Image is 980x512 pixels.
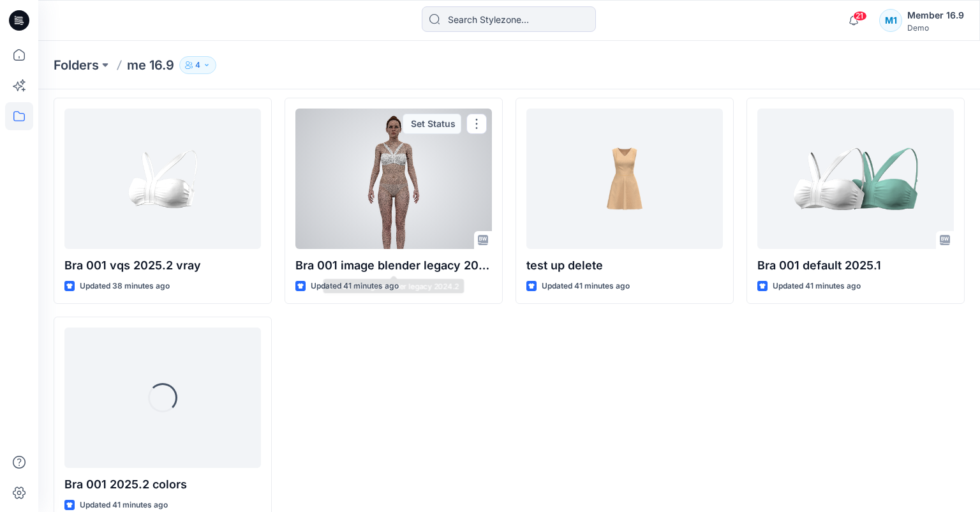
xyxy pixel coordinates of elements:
[80,499,168,512] p: Updated 41 minutes ago
[179,56,216,74] button: 4
[64,109,261,249] a: Bra 001 vqs 2025.2 vray
[127,56,174,74] p: me 16.9
[422,6,596,32] input: Search Stylezone…
[907,8,964,23] div: Member 16.9
[526,257,723,275] p: test up delete
[757,257,954,275] p: Bra 001 default 2025.1
[64,257,261,275] p: Bra 001 vqs 2025.2 vray
[295,257,492,275] p: Bra 001 image blender legacy 2024.2
[311,280,399,293] p: Updated 41 minutes ago
[526,109,723,249] a: test up delete
[64,476,261,493] p: Bra 001 2025.2 colors
[295,109,492,249] a: Bra 001 image blender legacy 2024.2
[757,109,954,249] a: Bra 001 default 2025.1
[54,56,99,74] a: Folders
[907,23,964,33] div: Demo
[542,280,630,293] p: Updated 41 minutes ago
[773,280,861,293] p: Updated 41 minutes ago
[80,280,170,293] p: Updated 38 minutes ago
[879,9,902,32] div: M1
[195,58,200,72] p: 4
[853,11,867,21] span: 21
